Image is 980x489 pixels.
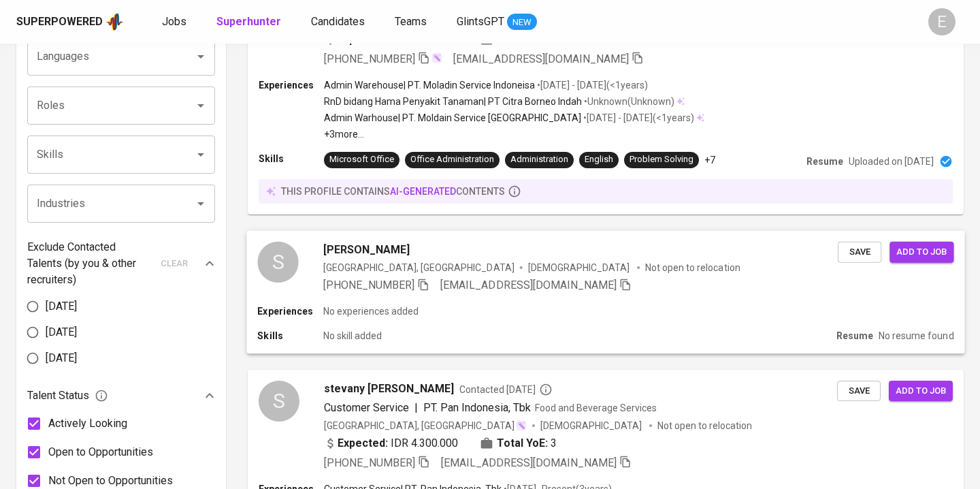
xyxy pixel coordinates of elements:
[191,96,210,115] button: Open
[704,153,715,167] p: +7
[27,388,108,404] span: Talent Status
[630,153,693,166] div: Problem Solving
[582,95,674,108] p: • Unknown ( Unknown )
[46,350,77,366] span: [DATE]
[324,401,409,414] span: Customer Service
[48,444,153,460] span: Open to Opportunities
[837,381,881,402] button: Save
[257,241,298,282] div: S
[395,14,429,31] a: Teams
[257,304,323,318] p: Experiences
[323,261,514,274] div: [GEOGRAPHIC_DATA], [GEOGRAPHIC_DATA]
[216,15,281,28] b: Superhunter
[259,381,299,422] div: S
[836,329,873,343] p: Resume
[453,52,629,65] span: [EMAIL_ADDRESS][DOMAIN_NAME]
[46,324,77,341] span: [DATE]
[324,95,582,108] p: RnD bidang Hama Penyakit Tanaman | PT Citra Borneo Indah
[440,279,617,291] span: [EMAIL_ADDRESS][DOMAIN_NAME]
[585,153,613,166] div: English
[879,329,953,343] p: No resume found
[27,382,215,409] div: Talent Status
[27,239,152,288] p: Exclude Contacted Talents (by you & other recruiters)
[323,279,414,291] span: [PHONE_NUMBER]
[338,435,388,452] b: Expected:
[395,15,427,28] span: Teams
[540,419,644,432] span: [DEMOGRAPHIC_DATA]
[645,261,740,274] p: Not open to relocation
[551,435,557,452] span: 3
[889,381,953,402] button: Add to job
[191,194,210,213] button: Open
[105,12,124,32] img: app logo
[441,456,617,469] span: [EMAIL_ADDRESS][DOMAIN_NAME]
[259,78,324,92] p: Experiences
[838,241,881,262] button: Save
[535,403,657,413] span: Food and Beverage Services
[896,383,946,399] span: Add to job
[459,383,553,396] span: Contacted [DATE]
[324,78,535,92] p: Admin Warehouse | PT. Moladin Service Indoneisa
[657,419,752,432] p: Not open to relocation
[928,8,955,35] div: E
[162,14,189,31] a: Jobs
[324,52,415,65] span: [PHONE_NUMBER]
[896,244,947,259] span: Add to job
[324,111,581,125] p: Admin Warhouse | PT. Moldain Service [GEOGRAPHIC_DATA]
[423,401,531,414] span: PT. Pan Indonesia, Tbk
[457,15,504,28] span: GlintsGPT
[535,78,648,92] p: • [DATE] - [DATE] ( <1 years )
[806,155,843,168] p: Resume
[311,14,367,31] a: Candidates
[46,298,77,315] span: [DATE]
[324,456,415,469] span: [PHONE_NUMBER]
[27,239,215,288] div: Exclude Contacted Talents (by you & other recruiters)clear
[844,383,874,399] span: Save
[390,186,456,197] span: AI-generated
[16,14,103,30] div: Superpowered
[48,415,127,432] span: Actively Looking
[281,185,505,198] p: this profile contains contents
[16,12,124,32] a: Superpoweredapp logo
[323,304,419,318] p: No experiences added
[324,419,527,432] div: [GEOGRAPHIC_DATA], [GEOGRAPHIC_DATA]
[497,435,548,452] b: Total YoE:
[191,47,210,66] button: Open
[162,15,186,28] span: Jobs
[410,153,494,166] div: Office Administration
[457,14,537,31] a: GlintsGPT NEW
[431,52,442,63] img: magic_wand.svg
[311,15,365,28] span: Candidates
[323,241,410,257] span: [PERSON_NAME]
[323,329,382,343] p: No skill added
[528,261,632,274] span: [DEMOGRAPHIC_DATA]
[581,111,694,125] p: • [DATE] - [DATE] ( <1 years )
[259,152,324,165] p: Skills
[324,381,454,397] span: stevany [PERSON_NAME]
[324,435,458,452] div: IDR 4.300.000
[191,145,210,164] button: Open
[216,14,284,31] a: Superhunter
[889,241,953,262] button: Add to job
[329,153,394,166] div: Microsoft Office
[516,420,527,431] img: magic_wand.svg
[845,244,875,259] span: Save
[539,383,553,396] svg: By Batam recruiter
[507,16,537,29] span: NEW
[48,473,173,489] span: Not Open to Opportunities
[849,155,934,168] p: Uploaded on [DATE]
[257,329,323,343] p: Skills
[248,231,964,353] a: S[PERSON_NAME][GEOGRAPHIC_DATA], [GEOGRAPHIC_DATA][DEMOGRAPHIC_DATA] Not open to relocation[PHONE...
[414,400,418,416] span: |
[510,153,568,166] div: Administration
[324,127,704,141] p: +3 more ...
